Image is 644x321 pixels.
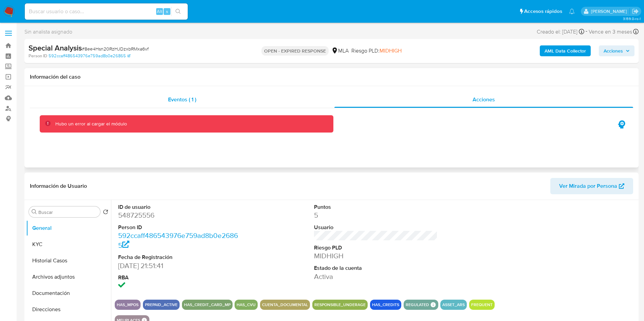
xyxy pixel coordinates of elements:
[49,53,130,59] a: 592ccaff486543976e759ad8b0e26865
[261,46,329,56] p: OPEN - EXPIRED RESPONSE
[103,209,108,217] button: Volver al orden por defecto
[30,74,633,80] h1: Información del caso
[314,244,438,252] dt: Riesgo PLD
[473,96,495,103] span: Acciones
[168,96,196,103] span: Eventos ( 1 )
[118,230,238,250] a: 592ccaff486543976e759ad8b0e26865
[314,224,438,231] dt: Usuario
[118,274,242,281] dt: RBA
[157,8,162,15] span: Alt
[29,53,47,59] b: Person ID
[26,236,111,253] button: KYC
[599,45,634,56] button: Acciones
[29,42,82,53] b: Special Analysis
[38,209,97,215] input: Buscar
[26,253,111,269] button: Historial Casos
[604,45,623,56] span: Acciones
[314,210,438,220] dd: 5
[380,47,402,55] span: MIDHIGH
[537,27,584,36] div: Creado el: [DATE]
[545,45,586,56] b: AML Data Collector
[540,45,591,56] button: AML Data Collector
[118,261,242,270] dd: [DATE] 21:51:41
[314,203,438,211] dt: Puntos
[550,178,633,194] button: Ver Mirada por Persona
[331,47,349,55] div: MLA
[118,203,242,211] dt: ID de usuario
[559,178,617,194] span: Ver Mirada por Persona
[118,210,242,220] dd: 548725556
[166,8,168,15] span: s
[524,8,562,15] span: Accesos rápidos
[25,7,188,16] input: Buscar usuario o caso...
[26,269,111,285] button: Archivos adjuntos
[314,264,438,272] dt: Estado de la cuenta
[314,251,438,261] dd: MIDHIGH
[589,28,632,36] span: Vence en 3 meses
[24,28,72,36] span: Sin analista asignado
[118,254,242,261] dt: Fecha de Registración
[30,183,87,189] h1: Información de Usuario
[32,209,37,215] button: Buscar
[632,8,639,15] a: Salir
[351,47,402,55] span: Riesgo PLD:
[118,224,242,231] dt: Person ID
[586,27,587,36] span: -
[171,7,185,16] button: search-icon
[55,121,127,127] div: Hubo un error al cargar el módulo
[82,45,149,52] span: # 8ee4Hsn20RzHJDzxbRMxa6vf
[26,220,111,236] button: General
[591,8,629,15] p: rocio.garcia@mercadolibre.com
[314,272,438,281] dd: Activa
[569,8,575,14] a: Notificaciones
[26,301,111,318] button: Direcciones
[26,285,111,301] button: Documentación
